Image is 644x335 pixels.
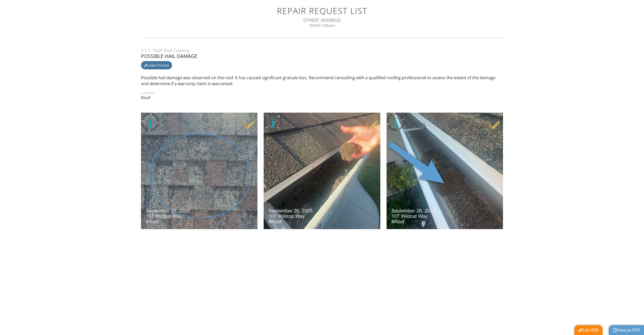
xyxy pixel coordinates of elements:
h1: Repair Request List [147,6,497,15]
p: Possible hail damage was observed on the roof. It has caused significant granule loss. Recommend ... [141,75,503,86]
img: data [141,113,258,229]
a: View as PDF [613,327,640,333]
div: Possible Hail Damage [141,53,503,59]
img: data [264,113,380,229]
img: data [387,113,503,229]
div: Location [141,91,503,95]
p: Roof [141,95,503,100]
div: 2.1.1 - Roof: Roof Covering [141,48,503,53]
a: Edit RRB [579,327,598,333]
div: Lower Priority [141,61,172,69]
div: [DATE] 12:50 pm [147,23,497,27]
div: [STREET_ADDRESS] [147,17,497,23]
